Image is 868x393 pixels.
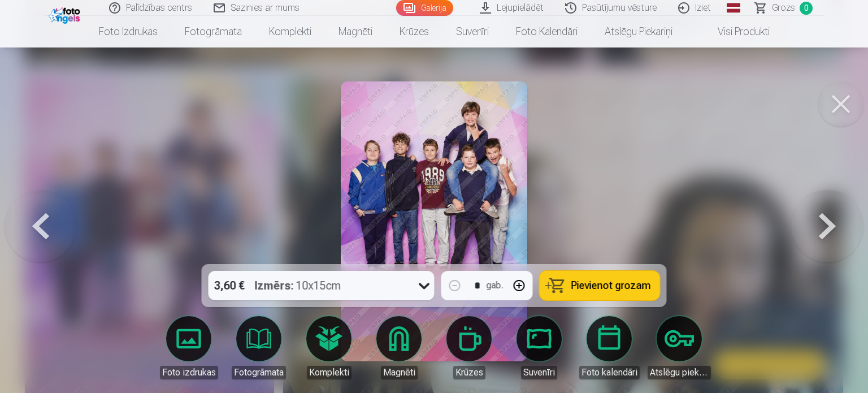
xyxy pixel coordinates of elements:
div: 10x15cm [255,271,341,300]
div: 3,60 € [209,271,250,300]
a: Atslēgu piekariņi [591,16,686,47]
a: Komplekti [255,16,325,47]
a: Foto kalendāri [578,316,641,379]
div: Atslēgu piekariņi [648,366,711,379]
a: Foto izdrukas [85,16,171,47]
a: Visi produkti [686,16,783,47]
span: Grozs [772,1,795,15]
span: 0 [800,2,813,15]
div: Magnēti [381,366,418,379]
a: Komplekti [297,316,361,379]
div: Krūzes [453,366,485,379]
div: gab. [487,279,504,292]
a: Atslēgu piekariņi [648,316,711,379]
a: Suvenīri [442,16,502,47]
div: Komplekti [307,366,351,379]
a: Foto izdrukas [157,316,220,379]
button: Pievienot grozam [540,271,660,300]
strong: Izmērs : [255,278,294,293]
img: /fa1 [49,5,83,24]
a: Magnēti [325,16,386,47]
div: Foto izdrukas [160,366,218,379]
a: Suvenīri [507,316,571,379]
span: Pievienot grozam [571,280,651,291]
div: Suvenīri [521,366,557,379]
a: Magnēti [367,316,431,379]
a: Fotogrāmata [171,16,255,47]
a: Fotogrāmata [227,316,290,379]
div: Foto kalendāri [579,366,640,379]
a: Krūzes [437,316,501,379]
a: Krūzes [386,16,442,47]
a: Foto kalendāri [502,16,591,47]
div: Fotogrāmata [232,366,286,379]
